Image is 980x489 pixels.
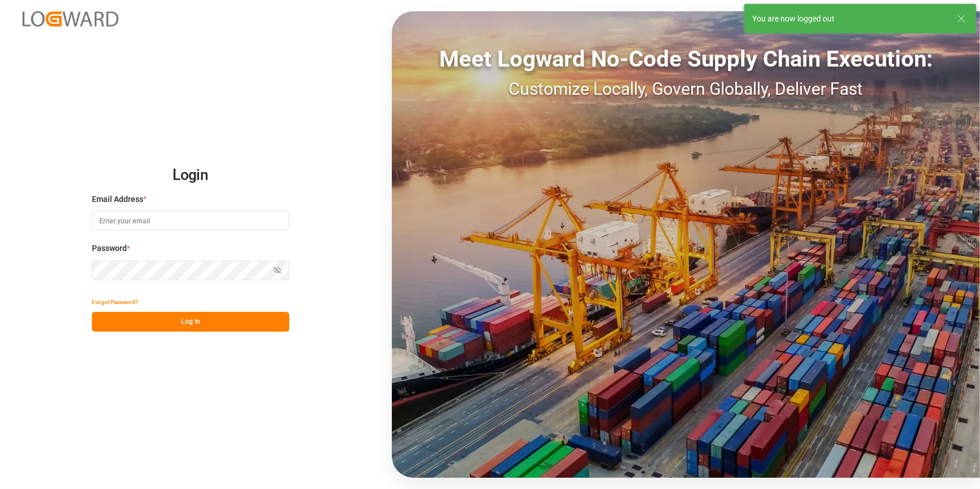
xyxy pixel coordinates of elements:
div: You are now logged out [752,13,946,25]
span: Password [92,243,127,254]
div: Meet Logward No-Code Supply Chain Execution: [392,42,980,76]
div: Customize Locally, Govern Globally, Deliver Fast [392,76,980,102]
h2: Login [92,157,289,193]
span: Email Address [92,193,143,205]
button: Log In [92,312,289,332]
input: Enter your email [92,211,289,231]
button: Forgot Password? [92,292,138,312]
img: Logward_new_orange.png [23,11,118,27]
